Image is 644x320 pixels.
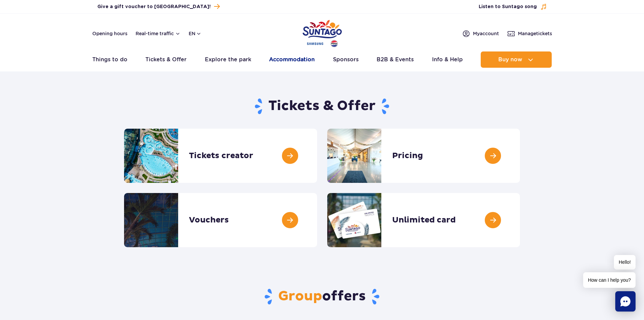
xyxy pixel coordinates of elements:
[136,31,181,36] button: Real-time traffic
[303,17,342,48] a: Park of Poland
[479,3,547,10] button: Listen to Suntago song
[377,51,414,68] a: B2B & Events
[432,51,463,68] a: Info & Help
[615,291,636,312] div: Chat
[189,30,201,37] button: en
[481,51,552,68] button: Buy now
[333,51,359,68] a: Sponsors
[498,57,522,63] span: Buy now
[145,51,187,68] a: Tickets & Offer
[583,272,636,288] span: How can I help you?
[462,29,499,38] a: Myaccount
[479,3,537,10] span: Listen to Suntago song
[97,2,220,11] a: Give a gift voucher to [GEOGRAPHIC_DATA]!
[97,3,211,10] span: Give a gift voucher to [GEOGRAPHIC_DATA]!
[124,288,520,305] h2: offers
[614,255,636,270] span: Hello!
[518,30,552,37] span: Manage tickets
[92,51,127,68] a: Things to do
[205,51,251,68] a: Explore the park
[507,29,552,38] a: Managetickets
[473,30,499,37] span: My account
[124,98,520,115] h1: Tickets & Offer
[269,51,315,68] a: Accommodation
[278,288,322,305] span: Group
[92,30,127,37] a: Opening hours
